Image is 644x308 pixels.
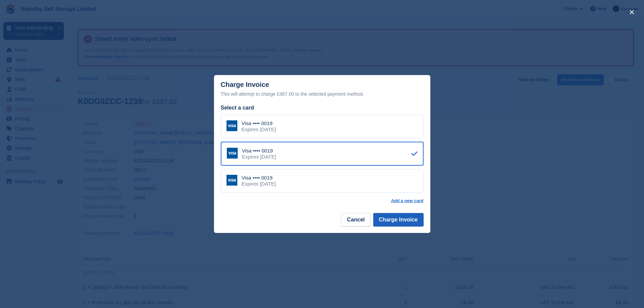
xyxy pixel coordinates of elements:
[242,120,276,126] div: Visa •••• 0019
[226,175,237,186] img: Visa Logo
[227,148,238,159] img: Visa Logo
[221,104,424,112] div: Select a card
[221,81,424,98] div: Charge Invoice
[242,148,276,154] div: Visa •••• 0019
[242,181,276,187] div: Expires [DATE]
[242,126,276,133] div: Expires [DATE]
[373,213,424,227] button: Charge Invoice
[221,90,424,98] div: This will attempt to charge £367.00 to the selected payment method.
[242,175,276,181] div: Visa •••• 0019
[341,213,370,227] button: Cancel
[391,198,423,204] a: Add a new card
[242,154,276,160] div: Expires [DATE]
[626,7,637,18] button: close
[226,120,237,131] img: Visa Logo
